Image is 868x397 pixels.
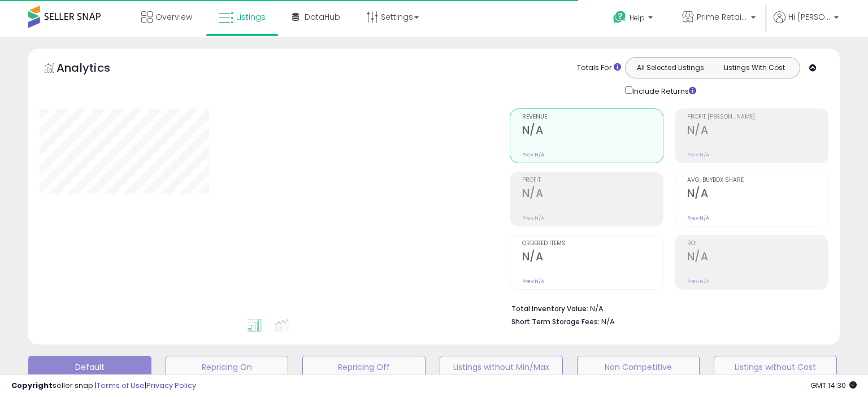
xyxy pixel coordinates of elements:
span: Profit [522,177,663,184]
button: All Selected Listings [628,60,713,75]
strong: Copyright [11,380,53,391]
span: 2025-10-8 14:30 GMT [810,380,857,391]
small: Prev: N/A [687,215,709,221]
button: Non Competitive [577,356,700,378]
span: Overview [155,11,192,23]
small: Prev: N/A [687,278,709,285]
small: Prev: N/A [522,278,544,285]
h2: N/A [522,187,663,202]
b: Short Term Storage Fees: [511,317,600,326]
a: Privacy Policy [146,380,196,391]
h2: N/A [687,187,828,202]
button: Listings With Cost [712,60,796,75]
span: Ordered Items [522,241,663,247]
div: seller snap | | [11,381,196,391]
span: Profit [PERSON_NAME] [687,114,828,120]
button: Repricing On [166,356,289,378]
small: Prev: N/A [687,151,709,158]
i: Get Help [613,10,627,24]
a: Terms of Use [97,380,145,391]
div: Include Returns [617,84,710,97]
span: ROI [687,241,828,247]
small: Prev: N/A [522,215,544,221]
span: N/A [601,316,615,327]
button: Listings without Min/Max [440,356,563,378]
button: Listings without Cost [714,356,837,378]
span: DataHub [305,11,340,23]
button: Repricing Off [302,356,426,378]
h2: N/A [687,250,828,265]
a: Help [604,2,664,37]
span: Listings [236,11,266,23]
span: Help [630,13,645,23]
button: Default [28,356,151,378]
b: Total Inventory Value: [511,304,588,313]
a: Hi [PERSON_NAME] [774,11,839,37]
small: Prev: N/A [522,151,544,158]
span: Prime Retail Solution [697,11,748,23]
h2: N/A [522,124,663,139]
h2: N/A [687,124,828,139]
h5: Analytics [57,60,132,78]
li: N/A [511,301,820,315]
span: Revenue [522,114,663,120]
h2: N/A [522,250,663,265]
span: Avg. Buybox Share [687,177,828,184]
span: Hi [PERSON_NAME] [788,11,831,23]
div: Totals For [577,63,621,73]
